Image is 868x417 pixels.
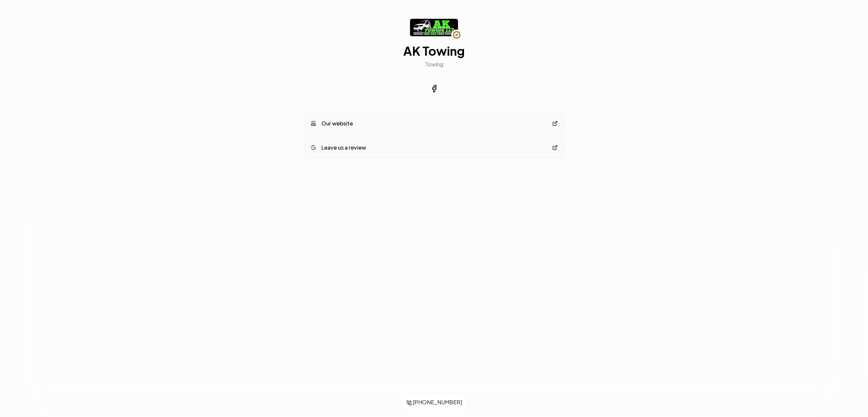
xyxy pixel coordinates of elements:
[425,60,443,68] h3: Towing
[401,394,467,410] a: [PHONE_NUMBER]
[311,144,366,152] div: Leave us a review
[311,119,353,127] div: Our website
[403,44,465,58] h1: AK Towing
[305,138,563,157] a: google logoLeave us a review
[410,19,458,36] img: AK Towing
[305,114,563,133] a: Our website
[311,145,316,150] img: google logo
